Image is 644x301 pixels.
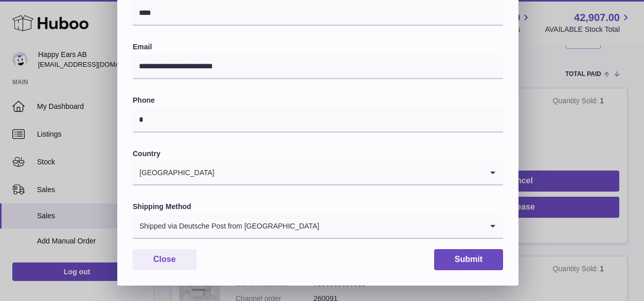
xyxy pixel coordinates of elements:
label: Shipping Method [133,202,503,212]
label: Email [133,42,503,52]
label: Country [133,149,503,159]
button: Close [133,249,196,270]
input: Search for option [320,214,482,238]
input: Search for option [215,161,482,184]
button: Submit [434,249,503,270]
span: [GEOGRAPHIC_DATA] [133,161,215,184]
div: Search for option [133,214,503,239]
label: Phone [133,96,503,105]
div: Search for option [133,161,503,185]
span: Shipped via Deutsche Post from [GEOGRAPHIC_DATA] [133,214,320,238]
